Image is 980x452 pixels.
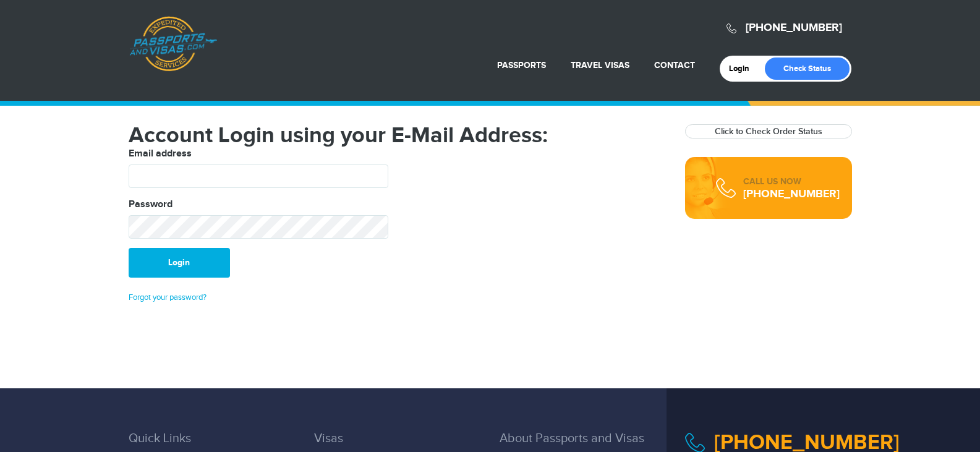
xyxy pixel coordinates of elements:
a: Contact [654,60,695,70]
div: CALL US NOW [743,176,840,188]
a: Travel Visas [571,60,629,70]
a: [PHONE_NUMBER] [746,21,842,35]
a: Login [729,64,758,74]
a: Passports [497,60,546,70]
a: Check Status [765,58,850,80]
div: [PHONE_NUMBER] [743,188,840,200]
h1: Account Login using your E-Mail Address: [129,124,667,147]
button: Login [129,248,230,278]
a: Passports & [DOMAIN_NAME] [129,16,217,72]
label: Password [129,197,173,212]
a: Click to Check Order Status [715,126,822,137]
a: Forgot your password? [129,292,207,302]
label: Email address [129,147,192,161]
